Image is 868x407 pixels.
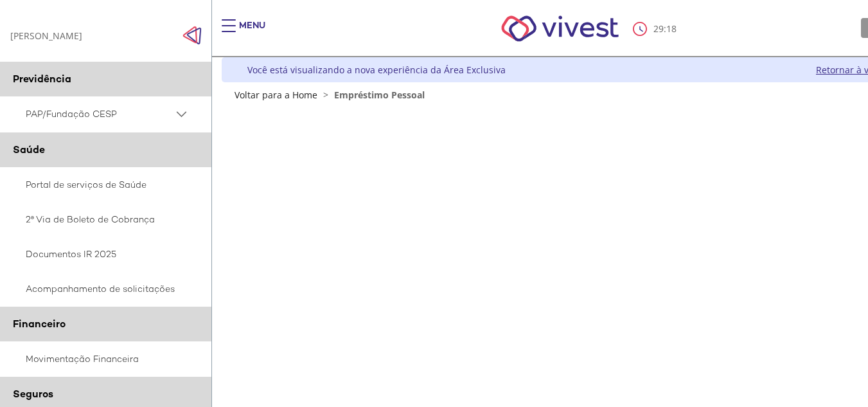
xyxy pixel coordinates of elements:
[182,26,202,45] span: Click to close side navigation.
[182,26,202,45] img: Fechar menu
[10,30,82,42] div: [PERSON_NAME]
[653,23,664,35] span: 29
[235,89,317,101] a: Voltar para a Home
[13,387,53,401] span: Seguros
[247,64,506,76] div: Você está visualizando a nova experiência da Área Exclusiva
[666,23,677,35] span: 18
[13,143,45,156] span: Saúde
[334,89,425,101] span: Empréstimo Pessoal
[13,72,71,86] span: Previdência
[487,1,633,56] img: Vivest
[633,22,679,36] div: :
[320,89,332,101] span: >
[13,317,66,330] span: Financeiro
[239,19,265,45] div: Menu
[26,106,173,122] span: PAP/Fundação CESP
